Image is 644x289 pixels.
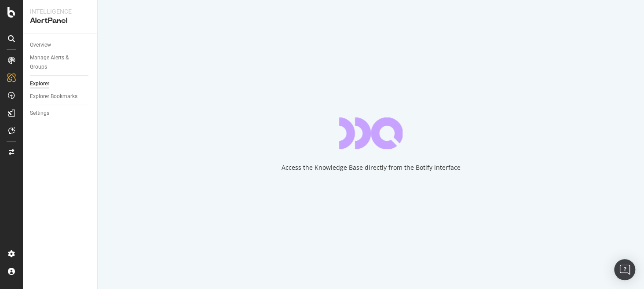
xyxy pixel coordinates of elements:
[614,259,635,280] div: Open Intercom Messenger
[30,40,51,50] div: Overview
[30,92,77,101] div: Explorer Bookmarks
[30,79,49,88] div: Explorer
[339,117,402,149] div: animation
[30,109,91,118] a: Settings
[30,53,83,72] div: Manage Alerts & Groups
[30,16,90,26] div: AlertPanel
[30,40,91,50] a: Overview
[282,163,461,172] div: Access the Knowledge Base directly from the Botify interface
[30,79,91,88] a: Explorer
[30,53,91,72] a: Manage Alerts & Groups
[30,7,90,16] div: Intelligence
[30,92,91,101] a: Explorer Bookmarks
[30,109,49,118] div: Settings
